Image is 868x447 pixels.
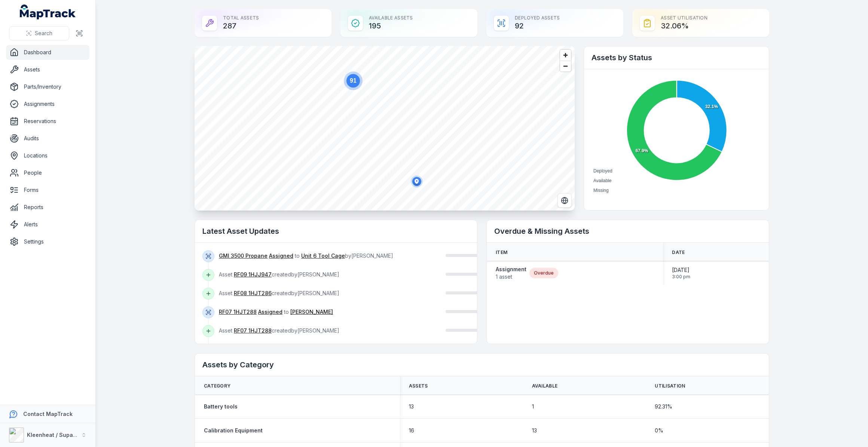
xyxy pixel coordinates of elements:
[234,290,272,297] a: RF08 1HJT286
[20,4,76,19] a: MapTrack
[6,79,89,94] a: Parts/Inventory
[234,327,272,334] a: RF07 1HJT288
[6,234,89,249] a: Settings
[204,403,238,410] a: Battery tools
[219,252,393,259] span: to by [PERSON_NAME]
[6,45,89,60] a: Dashboard
[655,427,663,434] span: 0 %
[532,383,558,389] span: Available
[6,148,89,163] a: Locations
[6,165,89,180] a: People
[27,432,83,438] strong: Kleenheat / Supagas
[496,266,526,273] strong: Assignment
[290,308,333,316] a: [PERSON_NAME]
[6,97,89,111] a: Assignments
[672,274,690,280] span: 3:00 pm
[219,308,257,316] a: RF07 1HJT288
[529,268,558,278] div: Overdue
[6,131,89,146] a: Audits
[6,183,89,198] a: Forms
[6,62,89,77] a: Assets
[350,77,357,84] text: 91
[23,411,73,417] strong: Contact MapTrack
[234,271,272,278] a: RF09 1HJJ947
[409,383,428,389] span: Assets
[6,217,89,232] a: Alerts
[269,252,293,260] a: Assigned
[496,266,526,281] a: Assignment1 asset
[219,327,339,334] span: Asset created by [PERSON_NAME]
[655,403,672,410] span: 92.31 %
[672,249,685,255] span: Date
[258,308,282,316] a: Assigned
[409,427,414,434] span: 16
[409,403,414,410] span: 13
[202,226,470,236] h2: Latest Asset Updates
[6,114,89,129] a: Reservations
[219,290,339,296] span: Asset created by [PERSON_NAME]
[496,273,526,281] span: 1 asset
[672,266,690,274] span: [DATE]
[219,309,333,315] span: to
[496,249,507,255] span: Item
[219,252,268,260] a: GMI 3500 Propane
[593,188,609,193] span: Missing
[204,427,263,434] a: Calibration Equipment
[219,271,339,278] span: Asset created by [PERSON_NAME]
[6,200,89,215] a: Reports
[202,359,761,370] h2: Assets by Category
[655,383,685,389] span: Utilisation
[672,266,690,280] time: 26/11/2024, 3:00:00 pm
[195,46,575,211] canvas: Map
[557,193,572,208] button: Switch to Satellite View
[532,403,534,410] span: 1
[560,50,571,61] button: Zoom in
[532,427,537,434] span: 13
[204,383,230,389] span: Category
[593,178,611,183] span: Available
[593,168,612,174] span: Deployed
[9,26,69,40] button: Search
[560,61,571,71] button: Zoom out
[494,226,761,236] h2: Overdue & Missing Assets
[35,30,52,37] span: Search
[592,52,761,63] h2: Assets by Status
[301,252,345,260] a: Unit 6 Tool Cage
